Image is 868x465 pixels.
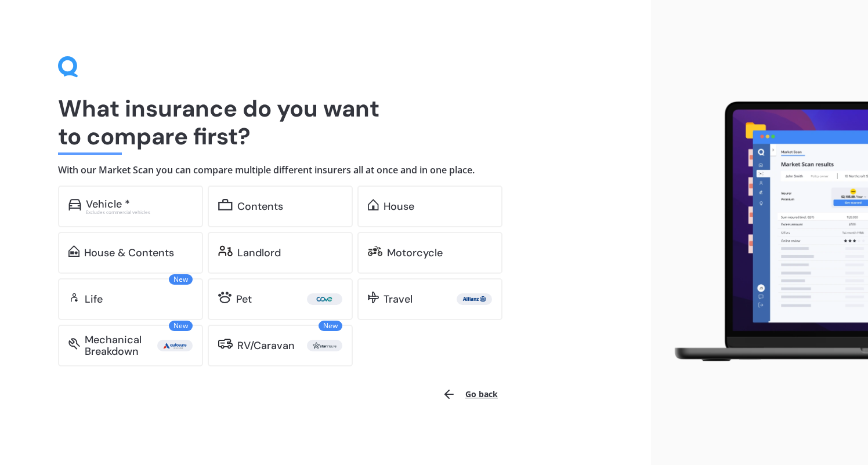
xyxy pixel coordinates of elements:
[218,245,233,257] img: landlord.470ea2398dcb263567d0.svg
[218,338,233,350] img: rv.0245371a01b30db230af.svg
[169,274,193,285] span: New
[68,292,80,303] img: life.f720d6a2d7cdcd3ad642.svg
[236,293,252,305] div: Pet
[368,245,382,257] img: motorbike.c49f395e5a6966510904.svg
[384,201,414,212] div: House
[85,334,157,357] div: Mechanical Breakdown
[309,340,340,351] img: Star.webp
[68,245,79,257] img: home-and-contents.b802091223b8502ef2dd.svg
[368,199,379,210] img: home.91c183c226a05b4dc763.svg
[86,210,193,215] div: Excludes commercial vehicles
[319,321,342,331] span: New
[58,95,593,150] h1: What insurance do you want to compare first?
[435,380,505,408] button: Go back
[237,247,281,259] div: Landlord
[218,199,233,210] img: content.01f40a52572271636b6f.svg
[459,293,490,305] img: Allianz.webp
[237,201,283,212] div: Contents
[169,321,193,331] span: New
[85,293,103,305] div: Life
[208,278,353,320] a: Pet
[84,247,174,259] div: House & Contents
[387,247,443,259] div: Motorcycle
[68,338,80,350] img: mbi.6615ef239df2212c2848.svg
[86,198,130,210] div: Vehicle *
[58,164,593,176] h4: With our Market Scan you can compare multiple different insurers all at once and in one place.
[237,340,295,351] div: RV/Caravan
[160,340,190,351] img: Autosure.webp
[309,293,340,305] img: Cove.webp
[218,292,232,303] img: pet.71f96884985775575a0d.svg
[384,293,413,305] div: Travel
[660,96,868,368] img: laptop.webp
[368,292,379,303] img: travel.bdda8d6aa9c3f12c5fe2.svg
[68,199,81,210] img: car.f15378c7a67c060ca3f3.svg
